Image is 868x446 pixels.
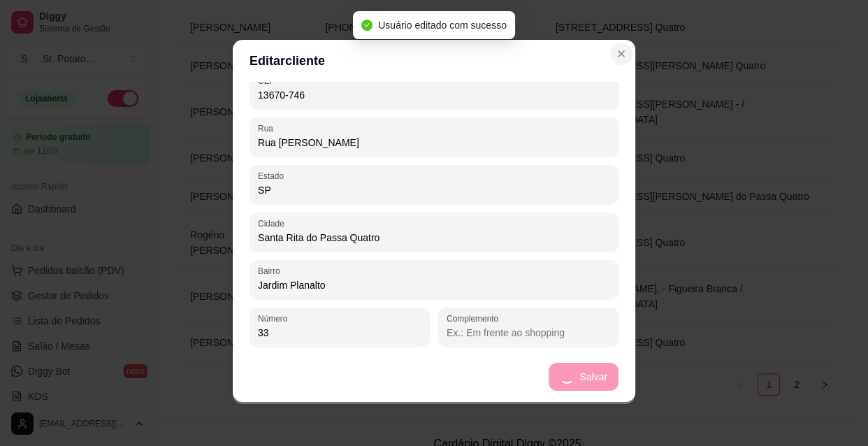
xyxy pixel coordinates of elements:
[610,43,632,65] button: Close
[233,40,635,82] header: Editar cliente
[258,88,610,102] input: CEP
[258,183,610,197] input: Estado
[258,326,421,340] input: Número
[258,312,292,324] label: Número
[258,265,285,277] label: Bairro
[447,312,503,324] label: Complemento
[258,170,289,182] label: Estado
[258,122,278,134] label: Rua
[378,20,507,31] span: Usuário editado com sucesso
[258,278,610,292] input: Bairro
[258,217,289,229] label: Cidade
[258,136,610,150] input: Rua
[361,20,372,31] span: check-circle
[258,231,610,245] input: Cidade
[447,326,610,340] input: Complemento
